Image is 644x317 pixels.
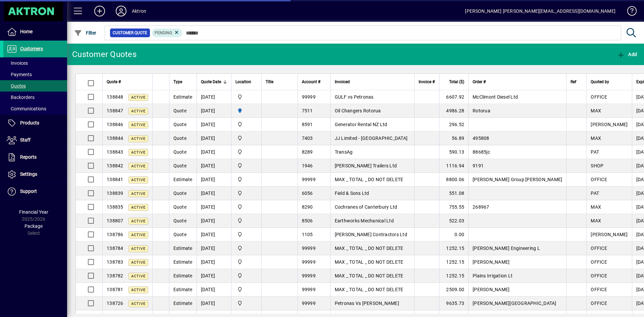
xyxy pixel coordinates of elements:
[131,150,146,155] span: Active
[235,148,257,156] span: Central
[591,287,607,292] span: OFFICE
[173,301,193,306] span: Estimate
[131,247,146,251] span: Active
[591,259,607,265] span: OFFICE
[107,259,123,265] span: 138783
[439,187,468,200] td: 551.08
[335,136,408,141] span: JJ Limited - [GEOGRAPHIC_DATA]
[439,242,468,255] td: 1252.15
[173,149,186,155] span: Quote
[302,108,313,113] span: 7511
[20,154,37,160] span: Reports
[235,272,257,279] span: Central
[173,136,186,141] span: Quote
[173,78,182,86] span: Type
[235,217,257,224] span: Central
[107,232,123,237] span: 138786
[3,69,67,80] a: Payments
[197,200,231,214] td: [DATE]
[591,177,607,182] span: OFFICE
[20,120,39,125] span: Products
[7,95,35,100] span: Backorders
[571,78,582,86] div: Ref
[615,48,639,60] button: Add
[335,273,404,278] span: MAX _ TOTAL _ DO NOT DELETE
[335,218,394,223] span: Earthworks Mechanical Ltd
[591,232,628,237] span: [PERSON_NAME]
[107,301,123,306] span: 138726
[335,287,404,292] span: MAX _ TOTAL _ DO NOT DELETE
[197,283,231,297] td: [DATE]
[591,301,607,306] span: OFFICE
[591,122,628,127] span: [PERSON_NAME]
[131,302,146,306] span: Active
[197,173,231,187] td: [DATE]
[591,191,599,196] span: PAT
[131,233,146,237] span: Active
[7,106,46,111] span: Communications
[302,301,316,306] span: 99999
[439,159,468,173] td: 1116.94
[335,78,410,86] div: Invoiced
[20,46,43,51] span: Customers
[173,259,193,265] span: Estimate
[439,173,468,187] td: 8800.06
[107,149,123,155] span: 138843
[235,245,257,252] span: Central
[107,78,121,86] span: Quote #
[107,177,123,182] span: 138841
[335,108,381,113] span: Oil Changers Rotorua
[473,78,562,86] div: Order #
[439,90,468,104] td: 6607.92
[19,209,48,215] span: Financial Year
[72,49,137,60] div: Customer Quotes
[235,93,257,101] span: Central
[473,246,540,251] span: [PERSON_NAME] Engineering L
[266,78,273,86] span: Title
[591,218,601,223] span: MAX
[235,286,257,293] span: Central
[465,6,615,16] div: [PERSON_NAME] [PERSON_NAME][EMAIL_ADDRESS][DOMAIN_NAME]
[173,287,193,292] span: Estimate
[617,52,637,57] span: Add
[591,108,601,113] span: MAX
[131,260,146,265] span: Active
[72,27,98,39] button: Filter
[473,163,484,168] span: 9191
[302,78,320,86] span: Account #
[473,136,489,141] span: 495808
[131,219,146,223] span: Active
[107,287,123,292] span: 138781
[7,60,28,66] span: Invoices
[473,287,509,292] span: [PERSON_NAME]
[173,204,186,210] span: Quote
[302,149,313,155] span: 8289
[439,118,468,131] td: 296.52
[439,269,468,283] td: 1252.15
[439,131,468,145] td: 56.89
[591,163,603,168] span: SHOP
[20,171,37,177] span: Settings
[473,149,490,155] span: 88685jc
[622,1,636,23] a: Knowledge Base
[173,108,186,113] span: Quote
[235,121,257,128] span: Central
[173,218,186,223] span: Quote
[3,132,67,149] a: Staff
[107,136,123,141] span: 138844
[235,190,257,197] span: Central
[266,78,293,86] div: Title
[302,204,313,210] span: 8290
[131,205,146,210] span: Active
[197,159,231,173] td: [DATE]
[439,214,468,228] td: 522.03
[335,163,397,168] span: [PERSON_NAME] Trailers Ltd
[7,72,32,77] span: Payments
[197,228,231,242] td: [DATE]
[3,115,67,131] a: Products
[302,246,316,251] span: 99999
[110,5,132,17] button: Profile
[335,204,397,210] span: Cochranes of Canterbury Ltd
[107,246,123,251] span: 138784
[201,78,221,86] span: Quote Date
